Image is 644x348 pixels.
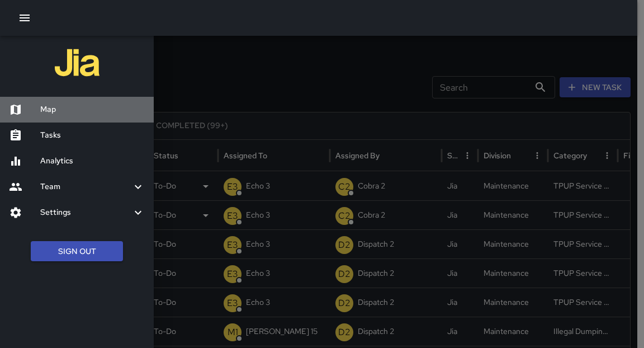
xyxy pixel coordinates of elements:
h6: Map [40,104,145,116]
h6: Team [40,181,131,193]
img: jia-logo [55,40,100,85]
h6: Settings [40,206,131,219]
h6: Analytics [40,155,145,167]
button: Sign Out [31,241,123,262]
h6: Tasks [40,129,145,142]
